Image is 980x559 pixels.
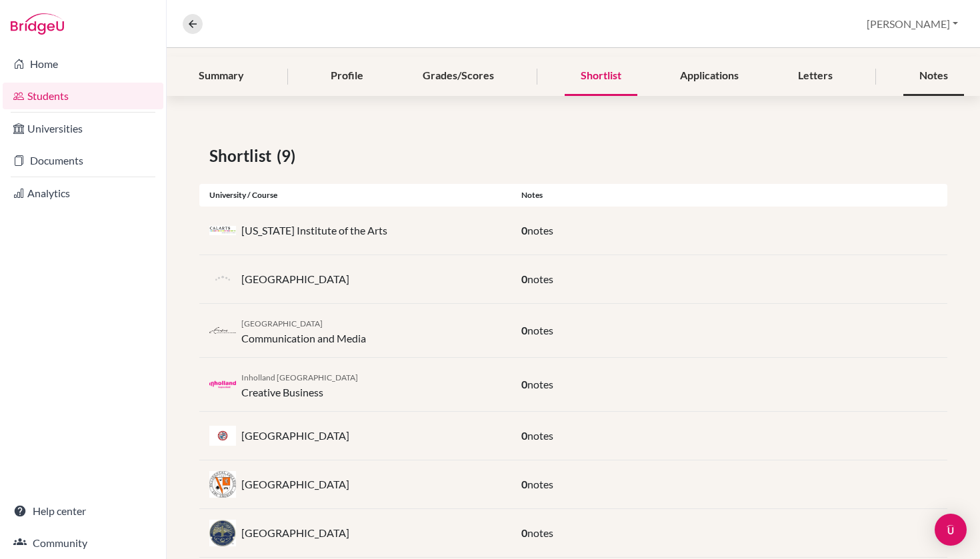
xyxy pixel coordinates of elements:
[241,223,387,239] p: [US_STATE] Institute of the Arts
[209,380,236,390] img: nl_inh_rvb78brq.png
[511,189,948,201] div: Notes
[527,429,553,442] span: notes
[241,368,358,400] div: Creative Business
[527,478,553,490] span: notes
[527,224,553,237] span: notes
[3,147,163,174] a: Documents
[241,271,349,287] p: [GEOGRAPHIC_DATA]
[527,273,553,285] span: notes
[527,378,553,390] span: notes
[3,51,163,77] a: Home
[183,57,260,96] div: Summary
[209,326,236,336] img: nl_eur_4vlv7oka.png
[241,372,358,382] span: Inholland [GEOGRAPHIC_DATA]
[241,428,349,444] p: [GEOGRAPHIC_DATA]
[521,429,527,442] span: 0
[3,115,163,142] a: Universities
[521,224,527,237] span: 0
[3,180,163,207] a: Analytics
[209,226,236,236] img: us_cac_30wty_9h.jpeg
[209,266,236,292] img: default-university-logo-42dd438d0b49c2174d4c41c49dcd67eec2da6d16b3a2f6d5de70cc347232e317.png
[199,189,511,201] div: University / Course
[527,526,553,539] span: notes
[315,57,379,96] div: Profile
[782,57,849,96] div: Letters
[241,476,349,492] p: [GEOGRAPHIC_DATA]
[3,83,163,109] a: Students
[521,324,527,336] span: 0
[565,57,637,96] div: Shortlist
[209,520,236,546] img: us_pep_n7hucywe.jpeg
[521,273,527,285] span: 0
[209,426,236,446] img: us_lmu_kv3ghpd0.jpeg
[935,514,967,546] div: Open Intercom Messenger
[241,314,366,346] div: Communication and Media
[241,525,349,541] p: [GEOGRAPHIC_DATA]
[903,57,964,96] div: Notes
[209,144,277,168] span: Shortlist
[861,11,964,37] button: [PERSON_NAME]
[527,324,553,336] span: notes
[521,378,527,390] span: 0
[3,530,163,556] a: Community
[3,498,163,524] a: Help center
[521,478,527,490] span: 0
[407,57,510,96] div: Grades/Scores
[521,526,527,539] span: 0
[664,57,755,96] div: Applications
[241,318,323,328] span: [GEOGRAPHIC_DATA]
[209,471,236,498] img: us_oxy_32xg2m2k.jpeg
[11,13,64,35] img: Bridge-U
[277,144,301,168] span: (9)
